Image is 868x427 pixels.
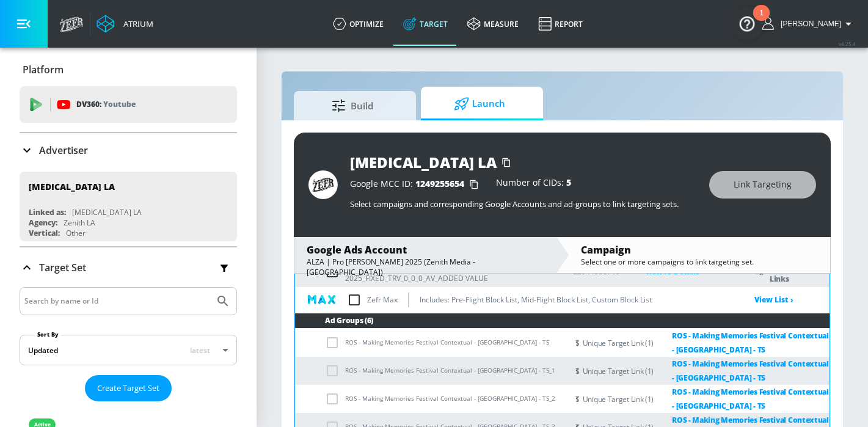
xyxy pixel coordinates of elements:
[295,313,830,329] th: Ad Groups (6)
[85,375,172,401] button: Create Target Set
[730,6,764,40] button: Open Resource Center, 1 new notification
[295,357,567,385] td: ROS - Making Memories Festival Contextual - [GEOGRAPHIC_DATA] - TS_1
[97,381,159,395] span: Create Target Set
[29,217,57,228] div: Agency:
[39,144,88,157] p: Advertiser
[415,178,464,189] span: 1249255654
[583,357,830,385] div: Unique Target Link (1)
[306,91,399,120] span: Build
[350,178,484,191] div: Google MCC ID:
[420,293,652,306] p: Includes: Pre-Flight Block List, Mid-Flight Block List, Custom Block List
[350,152,497,172] div: [MEDICAL_DATA] LA
[654,329,830,357] a: ROS - Making Memories Festival Contextual - [GEOGRAPHIC_DATA] - TS
[581,243,818,257] div: Campaign
[66,228,86,238] div: Other
[119,18,153,29] div: Atrium
[29,181,115,192] div: [MEDICAL_DATA] LA
[24,293,210,309] input: Search by name or Id
[307,257,544,277] div: ALZA | Pro [PERSON_NAME] 2025 (Zenith Media - [GEOGRAPHIC_DATA])
[325,366,345,374] span: Grouped Linked campaigns disable add groups selection.
[64,217,95,228] div: Zenith LA
[583,329,830,357] div: Unique Target Link (1)
[496,178,571,191] div: Number of CIDs:
[325,394,345,403] span: Grouped Linked campaigns disable add groups selection.
[76,98,136,111] p: DV360:
[295,329,567,357] td: ROS - Making Memories Festival Contextual - [GEOGRAPHIC_DATA] - TS
[762,16,856,31] button: [PERSON_NAME]
[458,2,528,46] a: measure
[307,243,544,257] div: Google Ads Account
[583,385,830,413] div: Unique Target Link (1)
[103,98,136,111] p: Youtube
[39,261,86,274] p: Target Set
[323,2,393,46] a: optimize
[776,20,841,28] span: login as: Heather.Aleksis@zefr.com
[72,207,142,217] div: [MEDICAL_DATA] LA
[190,345,210,356] span: latest
[28,345,58,356] div: Updated
[654,385,830,413] a: ROS - Making Memories Festival Contextual - [GEOGRAPHIC_DATA] - TS
[566,177,571,188] span: 5
[393,2,458,46] a: Target
[29,207,66,217] div: Linked as:
[20,86,237,123] div: DV360: Youtube
[759,13,764,29] div: 1
[839,40,856,47] span: v 4.25.4
[654,357,830,385] a: ROS - Making Memories Festival Contextual - [GEOGRAPHIC_DATA] - TS
[20,172,237,241] div: [MEDICAL_DATA] LALinked as:[MEDICAL_DATA] LAAgency:Zenith LAVertical:Other
[294,237,556,273] div: Google Ads AccountALZA | Pro [PERSON_NAME] 2025 (Zenith Media - [GEOGRAPHIC_DATA])
[528,2,593,46] a: Report
[20,247,237,288] div: Target Set
[20,133,237,167] div: Advertiser
[433,89,526,119] span: Launch
[29,228,60,238] div: Vertical:
[581,257,818,267] div: Select one or more campaigns to link targeting set.
[23,63,64,76] p: Platform
[97,15,153,33] a: Atrium
[35,330,61,338] label: Sort By
[20,53,237,87] div: Platform
[295,385,567,413] td: ROS - Making Memories Festival Contextual - [GEOGRAPHIC_DATA] - TS_2
[350,199,697,210] p: Select campaigns and corresponding Google Accounts and ad-groups to link targeting sets.
[367,293,398,306] p: Zefr Max
[754,294,793,305] a: View List ›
